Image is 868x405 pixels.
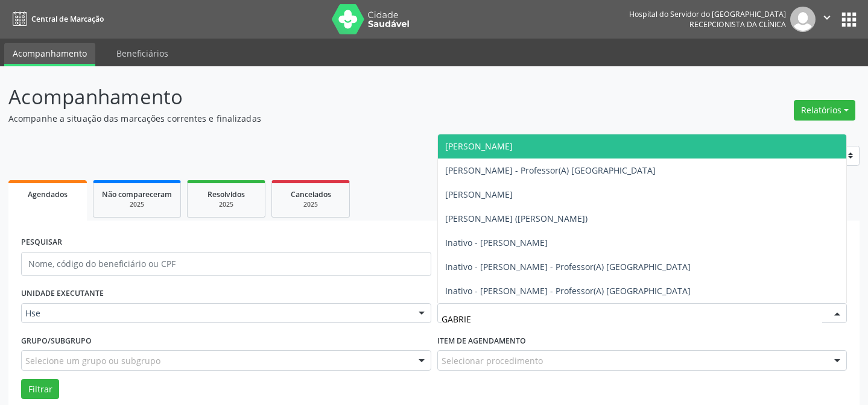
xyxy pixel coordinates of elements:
[445,189,513,200] span: [PERSON_NAME]
[437,331,526,350] label: Item de agendamento
[196,200,256,209] div: 2025
[816,7,838,32] button: 
[442,307,823,331] input: Selecione um profissional
[25,307,407,319] span: Hse
[31,14,104,24] span: Central de Marcação
[21,379,59,400] button: Filtrar
[629,9,786,19] div: Hospital do Servidor do [GEOGRAPHIC_DATA]
[794,100,855,121] button: Relatórios
[445,213,588,224] span: [PERSON_NAME] ([PERSON_NAME])
[445,285,691,297] span: Inativo - [PERSON_NAME] - Professor(A) [GEOGRAPHIC_DATA]
[291,189,331,199] span: Cancelados
[207,189,245,199] span: Resolvidos
[8,9,104,29] a: Central de Marcação
[8,82,604,112] p: Acompanhamento
[689,19,786,30] span: Recepcionista da clínica
[442,354,543,367] span: Selecionar procedimento
[21,284,104,303] label: UNIDADE EXECUTANTE
[445,165,656,176] span: [PERSON_NAME] - Professor(A) [GEOGRAPHIC_DATA]
[108,43,177,64] a: Beneficiários
[102,189,172,199] span: Não compareceram
[102,200,172,209] div: 2025
[445,237,548,248] span: Inativo - [PERSON_NAME]
[28,189,68,199] span: Agendados
[21,233,62,252] label: PESQUISAR
[21,252,431,276] input: Nome, código do beneficiário ou CPF
[820,11,834,24] i: 
[790,7,816,32] img: img
[8,112,604,125] p: Acompanhe a situação das marcações correntes e finalizadas
[838,9,860,30] button: apps
[25,354,160,367] span: Selecione um grupo ou subgrupo
[445,140,513,152] span: [PERSON_NAME]
[21,331,92,350] label: Grupo/Subgrupo
[445,261,691,272] span: Inativo - [PERSON_NAME] - Professor(A) [GEOGRAPHIC_DATA]
[4,43,95,66] a: Acompanhamento
[280,200,341,209] div: 2025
